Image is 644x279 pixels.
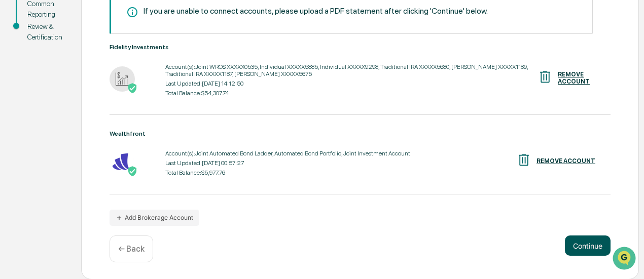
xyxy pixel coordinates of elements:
img: Active [127,83,137,93]
img: Wealthfront - Active [110,149,135,175]
a: 🔎Data Lookup [6,142,68,161]
div: REMOVE ACCOUNT [558,71,595,85]
img: REMOVE ACCOUNT [538,69,553,85]
div: Account(s): Joint WROS XXXXX0535, Individual XXXXX5885, Individual XXXXX9298, Traditional IRA XXX... [165,63,538,77]
a: 🖐️Preclearance [6,123,69,141]
button: Start new chat [172,80,185,92]
button: Continue [565,235,611,256]
img: Fidelity Investments - Active [110,66,135,92]
div: 🗄️ [74,128,82,136]
div: We're available if you need us! [34,87,128,95]
div: Fidelity Investments [110,44,611,51]
div: Wealthfront [110,130,611,137]
div: Last Updated: [DATE] 14:12:50 [165,80,538,87]
a: 🗄️Attestations [69,123,130,141]
div: 🖐️ [10,128,18,136]
span: Preclearance [20,127,65,137]
div: 🔎 [10,147,18,155]
div: Last Updated: [DATE] 00:57:27 [165,160,410,167]
img: 1746055101610-c473b297-6a78-478c-a979-82029cc54cd1 [10,77,28,95]
div: Total Balance: $54,307.74 [165,90,538,97]
p: How can we help? [10,21,185,37]
div: Start new chat [34,77,166,87]
div: Account(s): Joint Automated Bond Ladder, Automated Bond Portfolio, Joint Investment Account [165,150,410,157]
span: Attestations [84,127,126,137]
span: Pylon [101,171,123,179]
p: ← Back [118,244,145,254]
div: If you are unable to connect accounts, please upload a PDF statement after clicking 'Continue' be... [144,6,488,16]
span: Data Lookup [20,146,64,156]
img: Active [127,166,137,176]
div: Review & Certification [27,21,65,43]
button: Add Brokerage Account [110,210,199,226]
div: REMOVE ACCOUNT [536,157,595,165]
div: Total Balance: $5,977.76 [165,169,410,176]
img: REMOVE ACCOUNT [516,152,531,168]
iframe: Open customer support [612,246,639,273]
a: Powered byPylon [71,171,123,179]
